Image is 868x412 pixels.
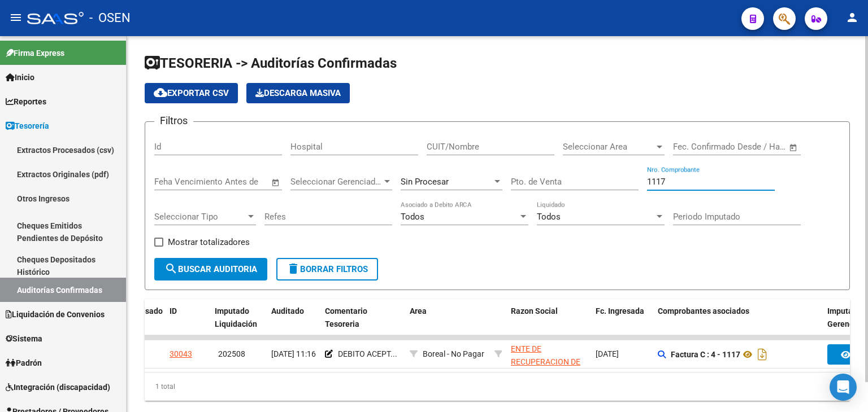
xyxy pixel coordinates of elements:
span: DEBITO ACEPT... [338,349,397,358]
span: Comentario Tesoreria [325,306,367,328]
span: Area [410,306,427,315]
input: Fecha inicio [673,142,719,152]
span: Padrón [6,357,42,369]
span: Fc. Ingresada [596,306,644,315]
span: ID [170,306,177,315]
datatable-header-cell: Area [405,299,490,336]
div: Open Intercom Messenger [830,374,857,401]
h3: Filtros [154,113,193,129]
span: Boreal - No Pagar [423,349,484,358]
button: Open calendar [270,176,283,189]
span: TESORERIA -> Auditorías Confirmadas [145,55,397,71]
span: Exportar CSV [154,88,229,98]
span: Descarga Masiva [255,88,341,98]
span: Liquidación de Convenios [6,308,105,321]
span: Firma Express [6,47,64,59]
button: Open calendar [787,141,800,154]
span: Seleccionar Tipo [154,212,246,222]
mat-icon: person [845,11,859,24]
span: Integración (discapacidad) [6,381,110,393]
mat-icon: search [164,262,178,275]
datatable-header-cell: Auditado [267,299,320,336]
span: 202508 [218,349,245,358]
button: Exportar CSV [145,83,238,103]
div: 30043 [170,348,192,361]
datatable-header-cell: Imputado Liquidación [210,299,267,336]
input: Fecha fin [729,142,784,152]
strong: Factura C : 4 - 1117 [671,350,740,359]
span: Buscar Auditoria [164,264,257,274]
span: - OSEN [89,6,131,30]
span: Borrar Filtros [287,264,368,274]
mat-icon: cloud_download [154,86,167,99]
span: Seleccionar Gerenciador [290,177,382,187]
span: Tesorería [6,120,49,132]
span: Auditado [271,306,304,315]
div: 1 total [145,372,850,401]
button: Descarga Masiva [246,83,350,103]
span: [DATE] 11:16 [271,349,316,358]
mat-icon: delete [287,262,300,275]
mat-icon: menu [9,11,23,24]
app-download-masive: Descarga masiva de comprobantes (adjuntos) [246,83,350,103]
span: Seleccionar Area [563,142,654,152]
datatable-header-cell: Fc. Ingresada [591,299,653,336]
datatable-header-cell: Razon Social [506,299,591,336]
span: Sistema [6,332,42,345]
span: Inicio [6,71,34,84]
span: Comprobantes asociados [658,306,749,315]
span: Razon Social [511,306,558,315]
span: Reportes [6,95,46,108]
datatable-header-cell: Comprobantes asociados [653,299,823,336]
datatable-header-cell: Comentario Tesoreria [320,299,405,336]
i: Descargar documento [755,345,770,363]
span: Sin Procesar [401,177,449,187]
span: Mostrar totalizadores [168,235,250,249]
span: [DATE] [596,349,619,358]
div: - 30718615700 [511,343,587,366]
button: Borrar Filtros [276,258,378,280]
button: Buscar Auditoria [154,258,267,280]
span: Todos [537,212,561,222]
datatable-header-cell: ID [165,299,210,336]
span: Imputado Liquidación [215,306,257,328]
span: Todos [401,212,424,222]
